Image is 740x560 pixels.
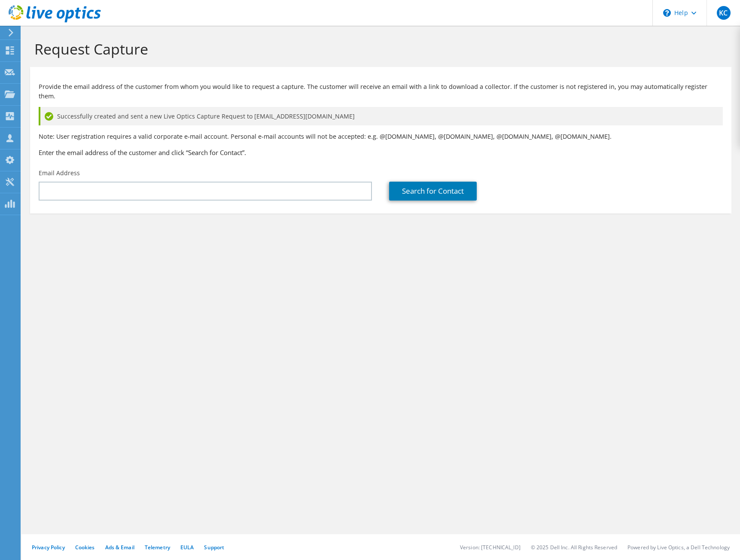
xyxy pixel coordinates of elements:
[105,544,134,551] a: Ads & Email
[389,182,477,201] a: Search for Contact
[531,544,617,551] li: © 2025 Dell Inc. All Rights Reserved
[663,9,671,17] svg: \n
[32,544,65,551] a: Privacy Policy
[717,6,731,20] span: KC
[39,169,80,177] label: Email Address
[627,544,730,551] li: Powered by Live Optics, a Dell Technology
[57,112,355,121] span: Successfully created and sent a new Live Optics Capture Request to [EMAIL_ADDRESS][DOMAIN_NAME]
[39,132,723,141] p: Note: User registration requires a valid corporate e-mail account. Personal e-mail accounts will ...
[75,544,95,551] a: Cookies
[460,544,521,551] li: Version: [TECHNICAL_ID]
[145,544,170,551] a: Telemetry
[34,40,723,58] h1: Request Capture
[39,82,723,101] p: Provide the email address of the customer from whom you would like to request a capture. The cust...
[39,148,723,157] h3: Enter the email address of the customer and click “Search for Contact”.
[180,544,194,551] a: EULA
[204,544,224,551] a: Support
